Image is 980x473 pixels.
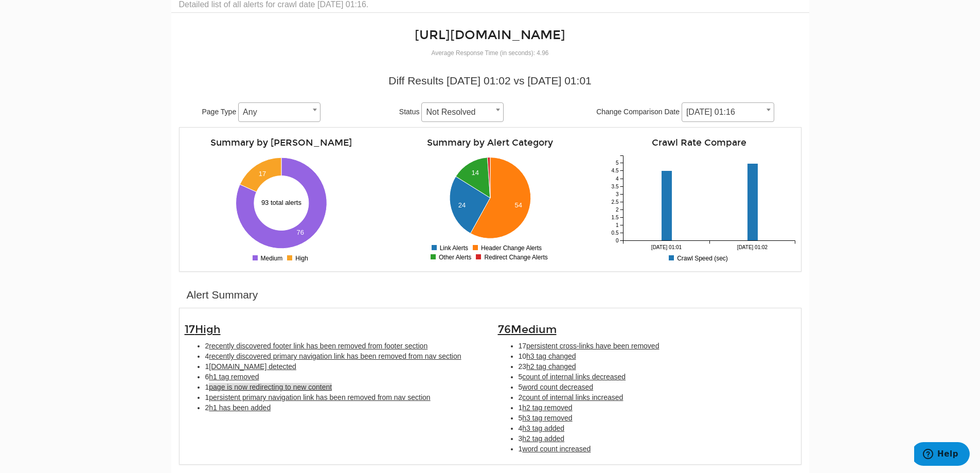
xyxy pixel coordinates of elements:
[519,444,796,454] li: 1
[596,108,680,116] span: Change Comparison Date
[205,351,483,361] li: 4
[615,160,618,166] tspan: 5
[519,433,796,444] li: 3
[432,49,549,57] small: Average Response Time (in seconds): 4.96
[209,352,461,360] span: recently discovered primary navigation link has been removed from nav section
[682,102,774,122] span: 09/16/2025 01:16
[519,423,796,433] li: 4
[209,362,296,371] span: [DOMAIN_NAME] detected
[611,199,618,205] tspan: 2.5
[205,361,483,372] li: 1
[737,244,768,250] tspan: [DATE] 01:02
[205,392,483,402] li: 1
[422,105,503,119] span: Not Resolved
[498,323,557,336] span: 76
[519,392,796,402] li: 2
[611,230,618,236] tspan: 0.5
[682,105,774,119] span: 09/16/2025 01:16
[611,184,618,189] tspan: 3.5
[239,105,320,119] span: Any
[526,362,576,371] span: h2 tag changed
[522,424,564,432] span: h3 tag added
[205,372,483,382] li: 6
[209,404,271,412] span: h1 has been added
[526,352,576,360] span: h3 tag changed
[519,341,796,351] li: 17
[519,382,796,392] li: 5
[238,102,320,122] span: Any
[522,434,564,443] span: h2 tag added
[522,383,593,391] span: word count decreased
[526,342,659,350] span: persistent cross-links have been removed
[421,102,504,122] span: Not Resolved
[209,342,427,350] span: recently discovered footer link has been removed from footer section
[209,393,430,401] span: persistent primary navigation link has been removed from nav section
[399,108,420,116] span: Status
[615,191,618,197] tspan: 3
[519,351,796,361] li: 10
[205,382,483,392] li: 1
[615,207,618,213] tspan: 2
[615,176,618,182] tspan: 4
[511,323,557,336] span: Medium
[519,372,796,382] li: 5
[602,138,796,148] h4: Crawl Rate Compare
[187,287,258,303] div: Alert Summary
[522,373,626,381] span: count of internal links decreased
[522,404,572,412] span: h2 tag removed
[209,383,332,391] span: page is now redirecting to new content
[615,238,618,243] tspan: 0
[522,393,623,401] span: count of internal links increased
[519,361,796,372] li: 23
[202,108,237,116] span: Page Type
[261,199,302,206] text: 93 total alerts
[611,168,618,173] tspan: 4.5
[914,442,970,468] iframe: Opens a widget where you can find more information
[394,138,587,148] h4: Summary by Alert Category
[519,413,796,423] li: 5
[205,402,483,413] li: 2
[651,244,682,250] tspan: [DATE] 01:01
[205,341,483,351] li: 2
[195,323,221,336] span: High
[415,27,565,43] a: [URL][DOMAIN_NAME]
[185,138,378,148] h4: Summary by [PERSON_NAME]
[611,215,618,220] tspan: 1.5
[519,402,796,413] li: 1
[209,373,259,381] span: h1 tag removed
[522,414,572,422] span: h3 tag removed
[185,323,221,336] span: 17
[187,73,794,89] div: Diff Results [DATE] 01:02 vs [DATE] 01:01
[615,222,618,228] tspan: 1
[522,445,591,453] span: word count increased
